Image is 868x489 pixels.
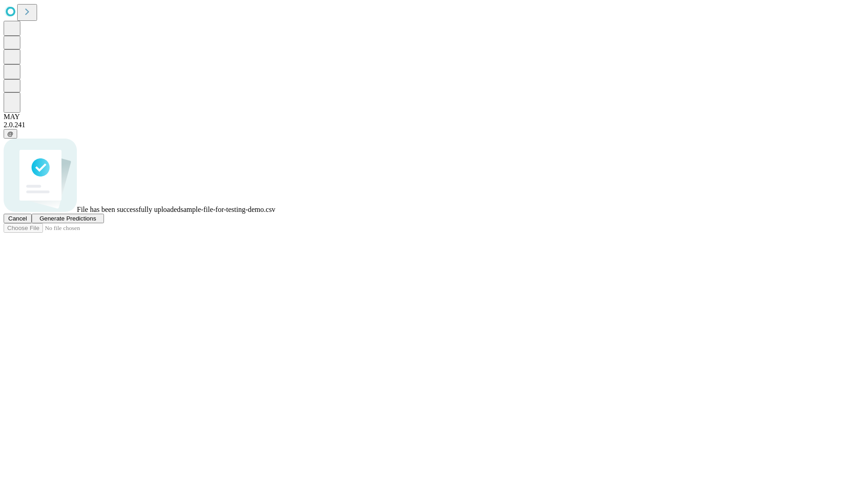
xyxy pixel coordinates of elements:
button: Cancel [4,214,32,223]
span: Cancel [8,215,27,222]
span: @ [7,130,14,137]
span: File has been successfully uploaded [77,206,180,213]
span: Generate Predictions [39,215,96,222]
button: Generate Predictions [32,214,104,223]
span: sample-file-for-testing-demo.csv [180,206,275,213]
div: MAY [4,113,864,121]
button: @ [4,129,17,139]
div: 2.0.241 [4,121,864,129]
